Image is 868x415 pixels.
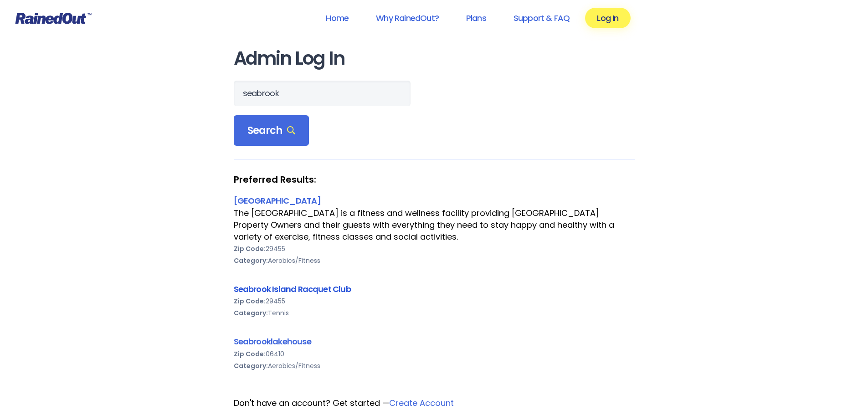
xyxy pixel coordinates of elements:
[234,349,266,359] b: Zip Code:
[389,397,454,409] a: Create Account
[234,256,268,265] b: Category:
[234,308,268,318] b: Category:
[234,335,635,348] div: Seabrooklakehouse
[234,48,635,69] h1: Admin Log In
[234,361,268,370] b: Category:
[234,297,266,306] b: Zip Code:
[234,283,635,295] div: Seabrook Island Racquet Club
[234,195,635,207] div: [GEOGRAPHIC_DATA]
[234,115,309,146] div: Search
[234,81,411,106] input: Search Orgs…
[234,174,635,185] strong: Preferred Results:
[234,244,266,253] b: Zip Code:
[234,283,351,295] a: Seabrook Island Racquet Club
[234,307,635,319] div: Tennis
[234,295,635,307] div: 29455
[234,348,635,360] div: 06410
[364,8,451,28] a: Why RainedOut?
[234,336,311,347] a: Seabrooklakehouse
[234,360,635,372] div: Aerobics/Fitness
[234,255,635,266] div: Aerobics/Fitness
[585,8,630,28] a: Log In
[234,207,635,243] div: The [GEOGRAPHIC_DATA] is a fitness and wellness facility providing [GEOGRAPHIC_DATA] Property Own...
[314,8,360,28] a: Home
[234,195,321,206] a: [GEOGRAPHIC_DATA]
[454,8,498,28] a: Plans
[234,243,635,255] div: 29455
[502,8,581,28] a: Support & FAQ
[247,124,296,137] span: Search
